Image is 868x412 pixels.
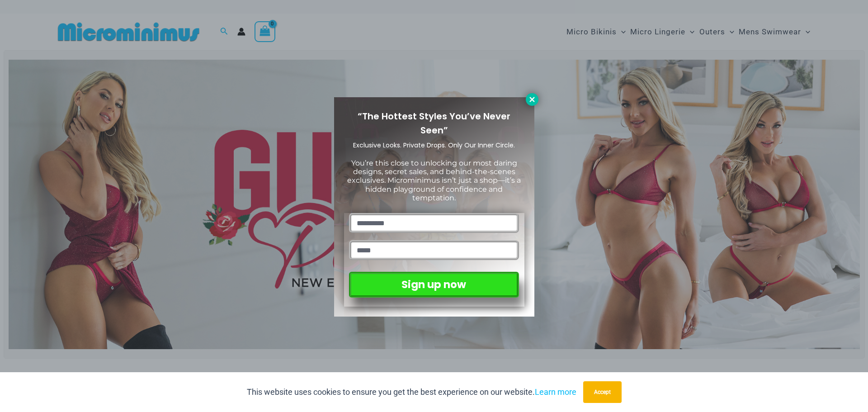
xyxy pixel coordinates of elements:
[247,385,576,399] p: This website uses cookies to ensure you get the best experience on our website.
[583,381,622,403] button: Accept
[358,110,510,137] span: “The Hottest Styles You’ve Never Seen”
[535,387,576,397] a: Learn more
[347,159,521,202] span: You’re this close to unlocking our most daring designs, secret sales, and behind-the-scenes exclu...
[353,141,515,150] span: Exclusive Looks. Private Drops. Only Our Inner Circle.
[349,272,519,298] button: Sign up now
[526,93,538,106] button: Close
